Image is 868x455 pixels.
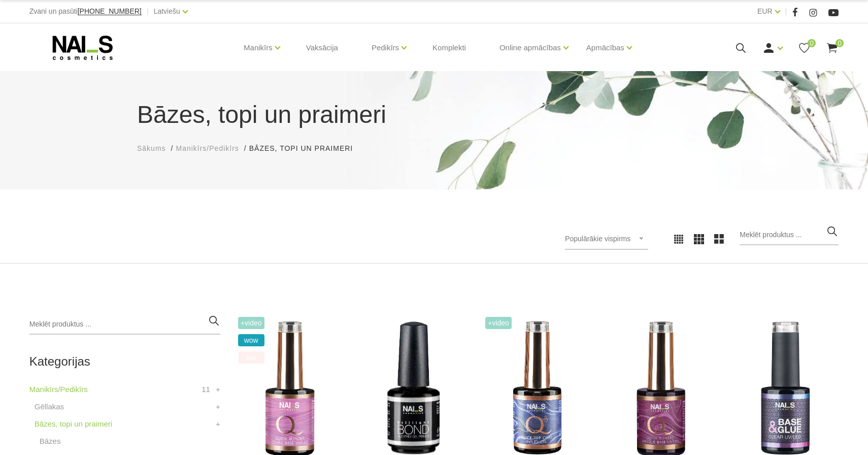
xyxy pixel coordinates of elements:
[499,27,561,68] a: Online apmācības
[372,27,399,68] a: Pedikīrs
[757,5,773,17] a: EUR
[216,418,220,430] a: +
[798,42,811,54] a: 0
[216,401,220,413] a: +
[78,7,142,15] span: [PHONE_NUMBER]
[29,355,220,368] h2: Kategorijas
[244,27,273,68] a: Manikīrs
[238,351,264,364] span: top
[137,143,166,154] a: Sākums
[176,143,239,154] a: Manikīrs/Pedikīrs
[826,42,839,54] a: 0
[29,314,220,335] input: Meklēt produktus ...
[808,39,816,47] span: 0
[424,23,474,72] a: Komplekti
[154,5,180,17] a: Latviešu
[176,144,239,152] span: Manikīrs/Pedikīrs
[249,143,363,154] li: Bāzes, topi un praimeri
[485,317,512,329] span: +Video
[565,235,630,243] span: Populārākie vispirms
[40,435,61,447] a: Bāzes
[836,39,844,47] span: 0
[29,383,88,396] a: Manikīrs/Pedikīrs
[78,8,142,15] a: [PHONE_NUMBER]
[238,334,264,346] span: wow
[137,144,166,152] span: Sākums
[298,23,346,72] a: Vaksācija
[147,5,149,18] span: |
[35,401,64,413] a: Gēllakas
[29,5,142,18] div: Zvani un pasūti
[586,27,624,68] a: Apmācības
[238,317,264,329] span: +Video
[785,5,787,18] span: |
[202,383,210,396] span: 11
[137,96,731,133] h1: Bāzes, topi un praimeri
[216,383,220,396] a: +
[35,418,112,430] a: Bāzes, topi un praimeri
[740,225,839,245] input: Meklēt produktus ...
